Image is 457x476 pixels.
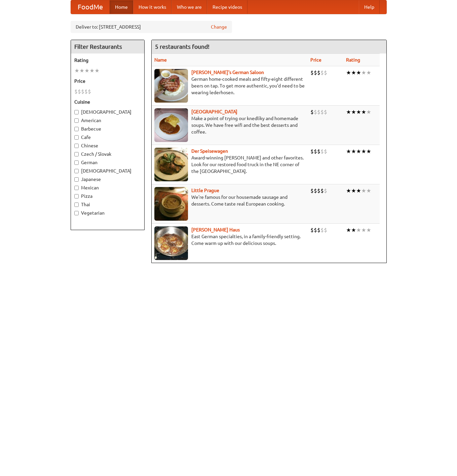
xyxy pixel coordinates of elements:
[191,109,237,114] a: [GEOGRAPHIC_DATA]
[324,148,327,155] li: $
[191,148,228,154] b: Der Speisewagen
[310,69,314,76] li: $
[346,148,351,155] li: ★
[133,0,172,14] a: How it works
[191,188,219,193] a: Little Prague
[361,148,366,155] li: ★
[317,187,320,194] li: $
[356,69,361,76] li: ★
[74,184,141,191] label: Mexican
[74,99,141,105] h5: Cuisine
[310,108,314,116] li: $
[346,226,351,234] li: ★
[89,67,94,74] li: ★
[74,159,141,166] label: German
[154,226,188,260] img: kohlhaus.jpg
[74,125,141,132] label: Barbecue
[317,226,320,234] li: $
[74,201,141,208] label: Thai
[317,108,320,116] li: $
[94,67,100,74] li: ★
[351,187,356,194] li: ★
[314,148,317,155] li: $
[314,187,317,194] li: $
[74,176,141,183] label: Japanese
[191,70,264,75] b: [PERSON_NAME]'s German Saloon
[346,69,351,76] li: ★
[74,203,79,207] input: Thai
[361,226,366,234] li: ★
[361,187,366,194] li: ★
[88,88,91,95] li: $
[74,168,141,174] label: [DEMOGRAPHIC_DATA]
[74,169,79,173] input: [DEMOGRAPHIC_DATA]
[351,69,356,76] li: ★
[74,144,79,148] input: Chinese
[310,148,314,155] li: $
[79,67,84,74] li: ★
[74,134,141,141] label: Cafe
[366,108,371,116] li: ★
[74,118,79,123] input: American
[78,88,81,95] li: $
[74,78,141,84] h5: Price
[356,226,361,234] li: ★
[74,57,141,64] h5: Rating
[74,186,79,190] input: Mexican
[74,211,79,215] input: Vegetarian
[361,108,366,116] li: ★
[366,69,371,76] li: ★
[361,69,366,76] li: ★
[359,0,380,14] a: Help
[154,148,188,181] img: speisewagen.jpg
[346,187,351,194] li: ★
[74,177,79,182] input: Japanese
[74,109,141,115] label: [DEMOGRAPHIC_DATA]
[74,117,141,124] label: American
[154,57,167,63] a: Name
[74,67,79,74] li: ★
[207,0,247,14] a: Recipe videos
[74,193,141,199] label: Pizza
[74,151,141,157] label: Czech / Slovak
[320,108,324,116] li: $
[351,108,356,116] li: ★
[366,187,371,194] li: ★
[74,110,79,114] input: [DEMOGRAPHIC_DATA]
[324,69,327,76] li: $
[154,115,305,135] p: Make a point of trying our knedlíky and homemade soups. We have free wifi and the best desserts a...
[314,108,317,116] li: $
[324,226,327,234] li: $
[154,187,188,221] img: littleprague.jpg
[317,148,320,155] li: $
[172,0,207,14] a: Who we are
[310,187,314,194] li: $
[324,108,327,116] li: $
[351,148,356,155] li: ★
[81,88,84,95] li: $
[346,108,351,116] li: ★
[351,226,356,234] li: ★
[191,227,240,232] a: [PERSON_NAME] Haus
[211,24,227,30] a: Change
[320,69,324,76] li: $
[74,88,78,95] li: $
[110,0,133,14] a: Home
[154,194,305,207] p: We're famous for our housemade sausage and desserts. Come taste real European cooking.
[74,142,141,149] label: Chinese
[74,160,79,165] input: German
[155,43,210,50] ng-pluralize: 5 restaurants found!
[74,152,79,156] input: Czech / Slovak
[314,69,317,76] li: $
[71,21,232,33] div: Deliver to: [STREET_ADDRESS]
[154,233,305,247] p: East German specialties, in a family-friendly setting. Come warm up with our delicious soups.
[317,69,320,76] li: $
[154,69,188,103] img: esthers.jpg
[154,76,305,96] p: German home-cooked meals and fifty-eight different beers on tap. To get more authentic, you'd nee...
[366,148,371,155] li: ★
[74,127,79,131] input: Barbecue
[356,108,361,116] li: ★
